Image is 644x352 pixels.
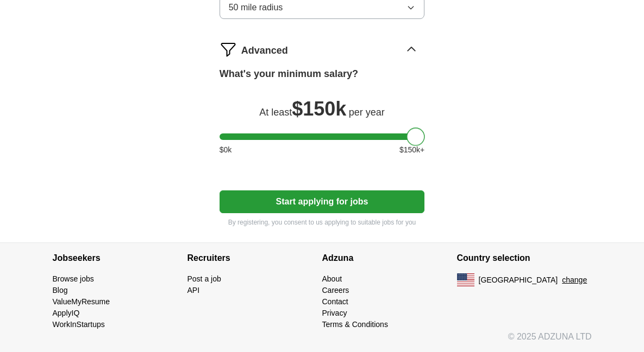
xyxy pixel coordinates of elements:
a: Browse jobs [53,274,94,283]
span: $ 0 k [220,144,232,156]
a: Post a job [187,274,221,283]
a: Privacy [322,309,347,317]
span: Advanced [241,43,288,58]
a: Blog [53,286,68,295]
a: Terms & Conditions [322,320,388,329]
a: API [187,286,200,295]
div: © 2025 ADZUNA LTD [44,330,601,352]
a: Contact [322,297,348,306]
img: filter [220,41,237,58]
span: $ 150k [292,98,346,120]
button: change [562,274,587,286]
span: $ 150 k+ [399,144,424,156]
a: WorkInStartups [53,320,105,329]
h4: Country selection [457,243,592,273]
img: US flag [457,273,474,286]
a: ValueMyResume [53,297,110,306]
a: Careers [322,286,349,295]
button: Start applying for jobs [220,190,425,213]
span: [GEOGRAPHIC_DATA] [479,274,558,286]
p: By registering, you consent to us applying to suitable jobs for you [220,217,425,227]
span: per year [349,107,385,118]
a: ApplyIQ [53,309,80,317]
a: About [322,274,342,283]
span: 50 mile radius [229,1,283,14]
label: What's your minimum salary? [220,67,358,81]
span: At least [259,107,292,118]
